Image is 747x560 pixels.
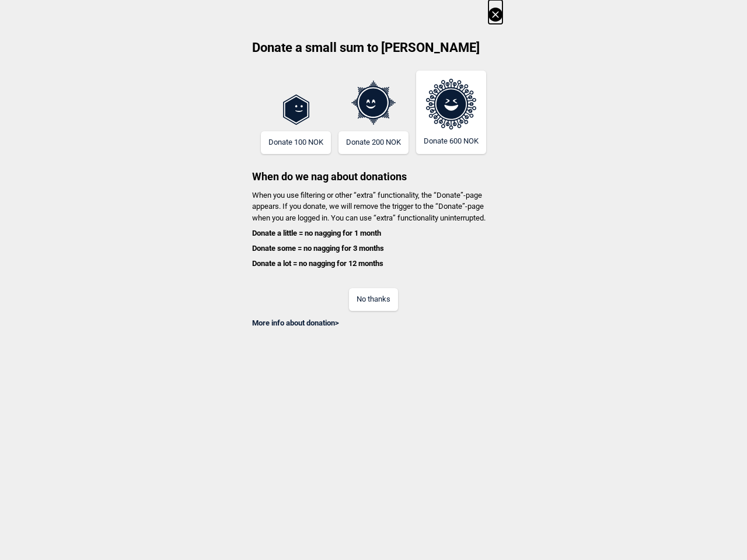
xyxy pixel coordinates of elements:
p: When you use filtering or other “extra” functionality, the “Donate”-page appears. If you donate, ... [245,190,502,269]
b: Donate a little = no nagging for 1 month [252,229,381,237]
button: Donate 100 NOK [261,131,331,154]
button: Donate 600 NOK [416,71,486,154]
h3: When do we nag about donations [245,154,502,184]
b: Donate a lot = no nagging for 12 months [252,259,383,268]
a: More info about donation> [252,318,339,327]
button: Donate 200 NOK [338,131,409,154]
h2: Donate a small sum to [PERSON_NAME] [245,39,502,65]
b: Donate some = no nagging for 3 months [252,244,384,253]
button: No thanks [349,288,398,311]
